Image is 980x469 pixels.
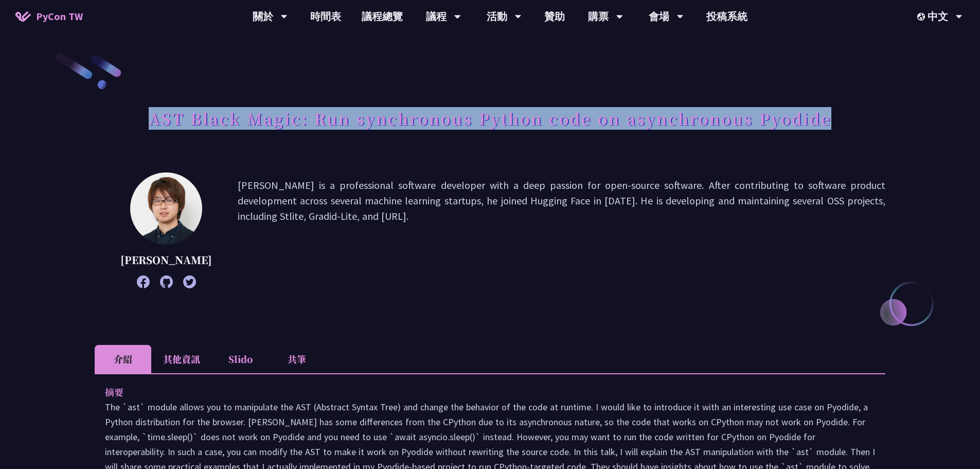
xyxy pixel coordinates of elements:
p: [PERSON_NAME] is a professional software developer with a deep passion for open-source software. ... [238,178,885,283]
img: Home icon of PyCon TW 2025 [15,11,31,22]
img: Yuichiro Tachibana [130,172,202,245]
h1: AST Black Magic: Run synchronous Python code on asynchronous Pyodide [149,103,831,134]
span: PyCon TW [36,9,83,24]
p: [PERSON_NAME] [120,252,212,268]
a: PyCon TW [5,4,93,29]
li: 其他資訊 [151,345,212,373]
li: Slido [212,345,269,373]
p: 摘要 [105,385,854,399]
li: 介紹 [95,345,151,373]
img: Locale Icon [917,13,928,21]
li: 共筆 [269,345,325,373]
